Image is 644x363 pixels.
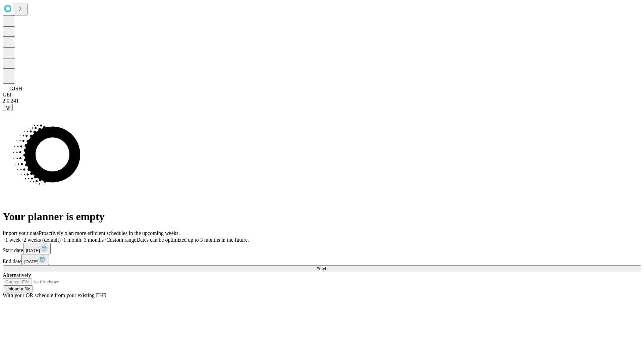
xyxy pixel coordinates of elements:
span: Custom range [106,237,136,243]
div: GEI [3,92,641,98]
span: Proactively plan more efficient schedules in the upcoming weeks. [39,230,180,236]
button: @ [3,104,13,111]
span: GJSH [9,86,22,91]
span: 3 months [84,237,104,243]
h1: Your planner is empty [3,210,641,223]
span: [DATE] [24,259,38,264]
span: @ [5,105,10,110]
button: [DATE] [21,254,49,265]
button: Fetch [3,265,641,272]
span: Fetch [316,266,327,271]
span: With your OR schedule from your existing EHR [3,292,107,298]
div: 2.0.241 [3,98,641,104]
span: 1 week [5,237,21,243]
div: End date [3,254,641,265]
span: [DATE] [26,248,40,253]
span: Import your data [3,230,39,236]
div: Start date [3,243,641,254]
span: 1 month [63,237,81,243]
span: Alternatively [3,272,31,278]
button: Upload a file [3,285,33,292]
span: Dates can be optimized up to 3 months in the future. [137,237,249,243]
span: 2 weeks (default) [23,237,61,243]
button: [DATE] [23,243,51,254]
